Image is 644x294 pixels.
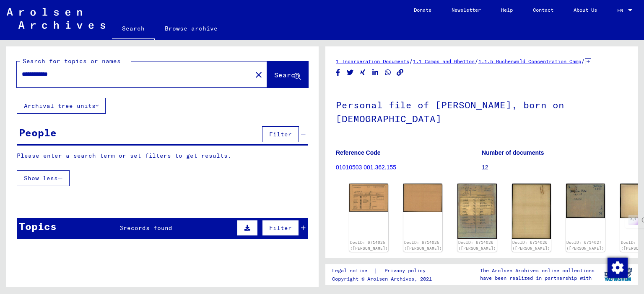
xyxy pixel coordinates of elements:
[566,240,604,251] a: DocID: 6714027 ([PERSON_NAME])
[581,57,585,65] span: /
[346,67,355,78] button: Share on Twitter
[336,86,627,136] h1: Personal file of [PERSON_NAME], born on [DEMOGRAPHIC_DATA]
[396,67,405,78] button: Copy link
[482,149,544,156] b: Number of documents
[17,151,308,160] p: Please enter a search term or set filters to get results.
[512,240,550,251] a: DocID: 6714026 ([PERSON_NAME])
[19,125,57,140] div: People
[378,266,436,275] a: Privacy policy
[457,184,496,239] img: 001.jpg
[17,170,70,186] button: Show less
[409,57,413,65] span: /
[403,184,442,212] img: 002.jpg
[358,67,367,78] button: Share on Xing
[482,163,627,172] p: 12
[332,266,436,275] div: |
[371,67,380,78] button: Share on LinkedIn
[404,240,442,251] a: DocID: 6714025 ([PERSON_NAME])
[336,58,409,64] a: 1 Incarceration Documents
[336,164,396,171] a: 01010503 001.362.155
[384,67,392,78] button: Share on WhatsApp
[608,258,628,278] img: Change consent
[602,264,634,285] img: yv_logo.png
[512,184,551,239] img: 002.jpg
[262,126,299,142] button: Filter
[334,67,343,78] button: Share on Facebook
[349,184,388,212] img: 001.jpg
[269,130,292,138] span: Filter
[413,58,475,64] a: 1.1 Camps and Ghettos
[155,18,228,38] a: Browse archive
[24,174,58,182] span: Show less
[480,274,595,282] p: have been realized in partnership with
[123,224,172,232] span: records found
[336,149,381,156] b: Reference Code
[262,220,299,236] button: Filter
[332,275,436,283] p: Copyright © Arolsen Archives, 2021
[274,71,299,79] span: Search
[607,257,627,277] div: Change consent
[458,240,496,251] a: DocID: 6714026 ([PERSON_NAME])
[617,8,626,13] span: EN
[19,219,57,234] div: Topics
[254,70,264,80] mat-icon: close
[17,98,106,114] button: Archival tree units
[566,184,605,218] img: 001.jpg
[7,8,105,29] img: Arolsen_neg.svg
[250,66,267,83] button: Clear
[23,57,121,65] mat-label: Search for topics or names
[475,57,478,65] span: /
[350,240,388,251] a: DocID: 6714025 ([PERSON_NAME])
[332,266,374,275] a: Legal notice
[267,61,308,87] button: Search
[112,18,155,40] a: Search
[480,267,595,274] p: The Arolsen Archives online collections
[269,224,292,232] span: Filter
[119,224,123,232] span: 3
[478,58,581,64] a: 1.1.5 Buchenwald Concentration Camp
